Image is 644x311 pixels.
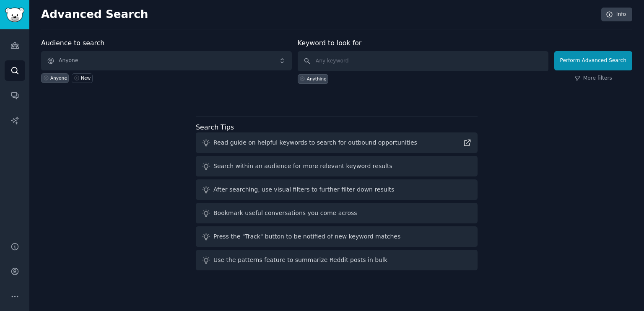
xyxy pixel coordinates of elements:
[213,209,357,218] div: Bookmark useful conversations you come across
[601,8,632,22] a: Info
[298,51,548,71] input: Any keyword
[574,75,612,82] a: More filters
[298,39,362,47] label: Keyword to look for
[81,75,91,81] div: New
[41,8,597,21] h2: Advanced Search
[41,39,104,47] label: Audience to search
[213,185,394,194] div: After searching, use visual filters to further filter down results
[213,162,392,171] div: Search within an audience for more relevant keyword results
[196,123,234,131] label: Search Tips
[72,73,92,83] a: New
[554,51,632,70] button: Perform Advanced Search
[213,232,400,241] div: Press the "Track" button to be notified of new keyword matches
[5,8,24,22] img: GummySearch logo
[50,75,67,81] div: Anyone
[307,76,327,82] div: Anything
[41,51,292,70] button: Anyone
[213,256,387,264] div: Use the patterns feature to summarize Reddit posts in bulk
[213,138,417,147] div: Read guide on helpful keywords to search for outbound opportunities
